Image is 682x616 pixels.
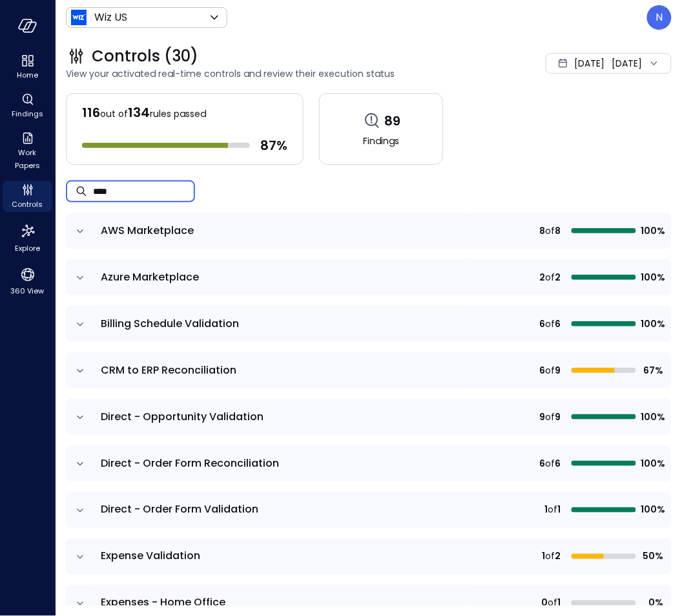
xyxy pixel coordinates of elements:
[540,363,546,377] span: 6
[101,316,239,331] span: Billing Schedule Validation
[82,103,100,122] span: 116
[641,456,664,471] span: 100%
[555,410,561,424] span: 9
[101,409,263,424] span: Direct - Opportunity Validation
[656,10,663,25] p: N
[74,504,87,517] button: expand row
[3,181,52,212] div: Controls
[641,224,664,238] span: 100%
[74,271,87,284] button: expand row
[101,595,225,610] span: Expenses - Home Office
[92,46,198,67] span: Controls (30)
[546,224,555,238] span: of
[66,67,465,81] span: View your activated real-time controls and review their execution status
[641,363,664,377] span: 67%
[641,270,664,284] span: 100%
[641,549,664,564] span: 50%
[555,224,561,238] span: 8
[74,365,87,377] button: expand row
[641,596,664,610] span: 0%
[540,456,546,471] span: 6
[94,10,127,25] p: Wiz US
[128,103,150,122] span: 134
[647,5,672,30] div: Noy Vadai
[540,410,546,424] span: 9
[71,10,87,25] img: Icon
[100,107,128,120] span: out of
[3,129,52,173] div: Work Papers
[150,107,206,120] span: rules passed
[319,93,443,165] a: 89Findings
[546,270,555,284] span: of
[11,284,45,297] span: 360 View
[101,363,236,377] span: CRM to ERP Reconciliation
[8,146,47,172] span: Work Papers
[641,503,664,517] span: 100%
[555,317,561,331] span: 6
[548,503,558,517] span: of
[15,242,40,255] span: Explore
[548,596,558,610] span: of
[546,317,555,331] span: of
[101,456,279,471] span: Direct - Order Form Reconciliation
[558,503,561,517] span: 1
[12,198,43,211] span: Controls
[546,549,555,564] span: of
[546,410,555,424] span: of
[555,549,561,564] span: 2
[101,549,200,564] span: Expense Validation
[542,549,546,564] span: 1
[542,596,548,610] span: 0
[101,223,194,238] span: AWS Marketplace
[363,134,399,148] span: Findings
[558,596,561,610] span: 1
[540,224,546,238] span: 8
[540,317,546,331] span: 6
[74,411,87,424] button: expand row
[641,410,664,424] span: 100%
[540,270,546,284] span: 2
[3,52,52,83] div: Home
[260,137,287,154] span: 87 %
[17,69,38,81] span: Home
[575,56,605,70] span: [DATE]
[3,264,52,299] div: 360 View
[3,220,52,256] div: Explore
[12,107,43,120] span: Findings
[74,551,87,564] button: expand row
[545,503,548,517] span: 1
[546,363,555,377] span: of
[101,502,258,517] span: Direct - Order Form Validation
[555,270,561,284] span: 2
[555,363,561,377] span: 9
[74,318,87,331] button: expand row
[74,458,87,471] button: expand row
[385,112,401,129] span: 89
[74,597,87,610] button: expand row
[546,456,555,471] span: of
[555,456,561,471] span: 6
[74,225,87,238] button: expand row
[101,270,199,284] span: Azure Marketplace
[3,90,52,122] div: Findings
[641,317,664,331] span: 100%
